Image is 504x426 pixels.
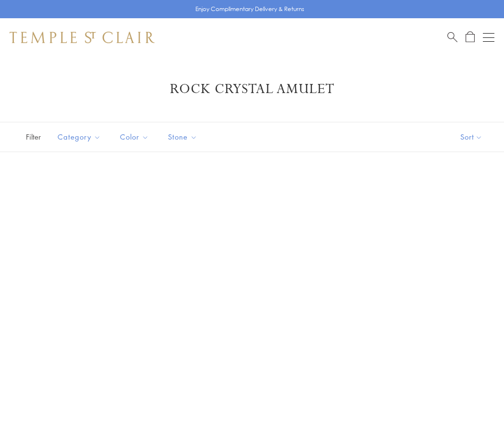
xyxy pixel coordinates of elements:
[50,126,108,148] button: Category
[163,131,204,143] span: Stone
[439,122,504,152] button: Show sort by
[115,131,156,143] span: Color
[466,31,475,43] a: Open Shopping Bag
[447,31,457,43] a: Search
[24,81,480,98] h1: Rock Crystal Amulet
[10,32,155,43] img: Temple St. Clair
[113,126,156,148] button: Color
[483,32,494,43] button: Open navigation
[161,126,204,148] button: Stone
[195,4,304,14] p: Enjoy Complimentary Delivery & Returns
[53,131,108,143] span: Category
